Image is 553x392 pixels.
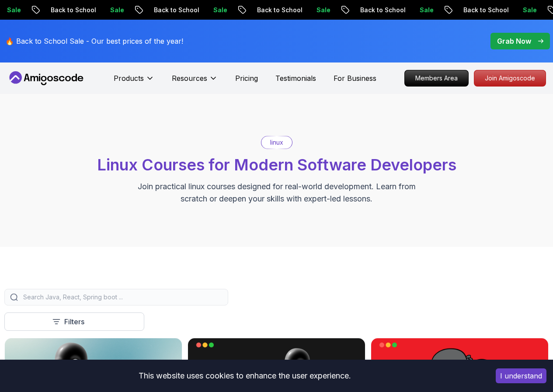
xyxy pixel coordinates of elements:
[7,366,483,385] div: This website uses cookies to enhance the user experience.
[474,70,546,86] p: Join Amigoscode
[250,6,310,14] p: Back to School
[114,73,154,90] button: Products
[496,368,546,383] button: Accept cookies
[235,73,258,83] a: Pricing
[456,6,516,14] p: Back to School
[206,6,234,14] p: Sale
[21,293,223,302] input: Search Java, React, Spring boot ...
[114,73,144,83] p: Products
[275,73,316,83] a: Testimonials
[405,70,468,86] p: Members Area
[130,180,424,205] p: Join practical linux courses designed for real-world development. Learn from scratch or deepen yo...
[474,70,546,87] a: Join Amigoscode
[97,155,456,174] span: Linux Courses for Modern Software Developers
[497,36,531,46] p: Grab Now
[334,73,376,83] a: For Business
[516,6,544,14] p: Sale
[64,316,84,327] p: Filters
[4,312,144,331] button: Filters
[404,70,469,87] a: Members Area
[172,73,207,83] p: Resources
[353,6,413,14] p: Back to School
[172,73,218,90] button: Resources
[147,6,206,14] p: Back to School
[5,36,183,46] p: 🔥 Back to School Sale - Our best prices of the year!
[103,6,131,14] p: Sale
[413,6,441,14] p: Sale
[270,138,283,147] p: linux
[44,6,103,14] p: Back to School
[310,6,337,14] p: Sale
